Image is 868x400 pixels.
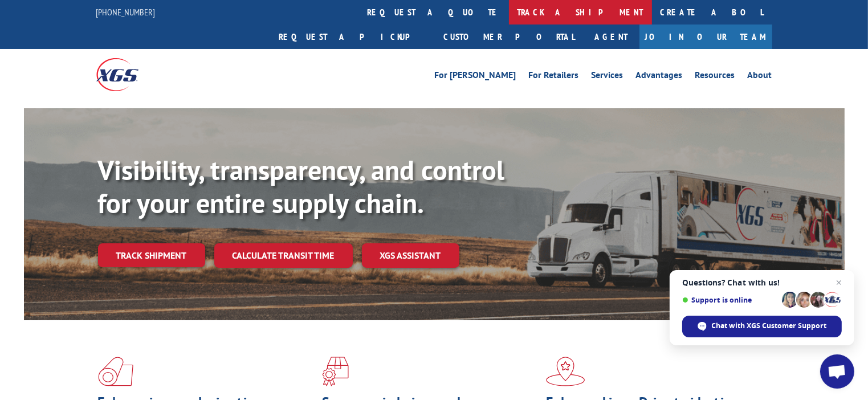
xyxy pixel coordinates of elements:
a: Join Our Team [639,25,772,49]
a: Track shipment [98,243,205,267]
a: Calculate transit time [214,243,353,268]
span: Close chat [832,276,846,289]
img: xgs-icon-focused-on-flooring-red [322,357,349,386]
div: Open chat [820,354,854,389]
a: Agent [584,25,639,49]
span: Chat with XGS Customer Support [712,321,827,331]
span: Questions? Chat with us! [682,278,842,287]
a: XGS ASSISTANT [362,243,459,268]
span: Support is online [682,296,778,304]
img: xgs-icon-total-supply-chain-intelligence-red [98,357,133,386]
img: xgs-icon-flagship-distribution-model-red [546,357,585,386]
a: For [PERSON_NAME] [435,71,516,83]
a: Advantages [636,71,683,83]
a: Request a pickup [271,25,435,49]
a: [PHONE_NUMBER] [96,6,156,18]
a: Resources [695,71,735,83]
a: Services [592,71,624,83]
a: Customer Portal [435,25,584,49]
b: Visibility, transparency, and control for your entire supply chain. [98,152,505,221]
a: For Retailers [529,71,579,83]
a: About [748,71,772,83]
div: Chat with XGS Customer Support [682,316,842,337]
